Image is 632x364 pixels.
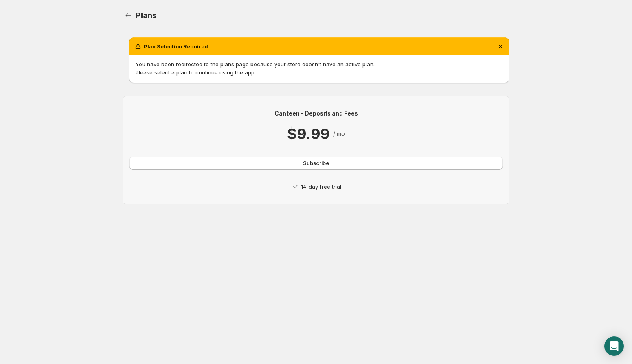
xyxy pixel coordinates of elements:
p: Please select a plan to continue using the app. [136,68,503,76]
h2: Plan Selection Required [144,42,208,50]
p: $9.99 [287,124,329,144]
p: You have been redirected to the plans page because your store doesn't have an active plan. [136,60,503,68]
p: Canteen - Deposits and Fees [129,109,503,118]
span: Subscribe [303,159,329,167]
p: / mo [333,130,345,138]
div: Open Intercom Messenger [604,336,624,356]
button: Dismiss notification [495,41,506,52]
span: Plans [136,11,157,20]
a: Home [123,10,134,21]
p: 14-day free trial [301,183,341,191]
button: Subscribe [129,157,503,170]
